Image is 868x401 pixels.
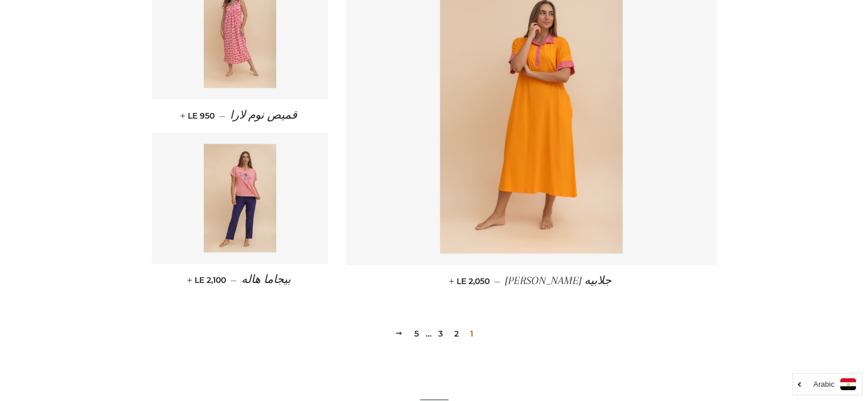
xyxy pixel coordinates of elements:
span: — [230,275,236,285]
span: 1 [466,325,478,342]
a: بيجاما هاله — LE 2,100 [152,264,329,296]
a: Arabic [798,378,856,390]
span: جلابيه [PERSON_NAME] [505,274,611,287]
span: … [426,330,431,338]
a: قميص نوم لارا — LE 950 [152,99,329,132]
span: — [219,111,225,121]
span: LE 950 [183,111,215,121]
a: 2 [450,325,463,342]
a: جلابيه [PERSON_NAME] — LE 2,050 [346,265,717,297]
a: 5 [410,325,423,342]
span: قميص نوم لارا [230,109,297,121]
i: Arabic [813,380,834,388]
a: 3 [434,325,447,342]
span: LE 2,100 [189,275,225,285]
span: LE 2,050 [451,276,490,286]
span: — [494,276,500,286]
span: بيجاما هاله [241,273,290,286]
